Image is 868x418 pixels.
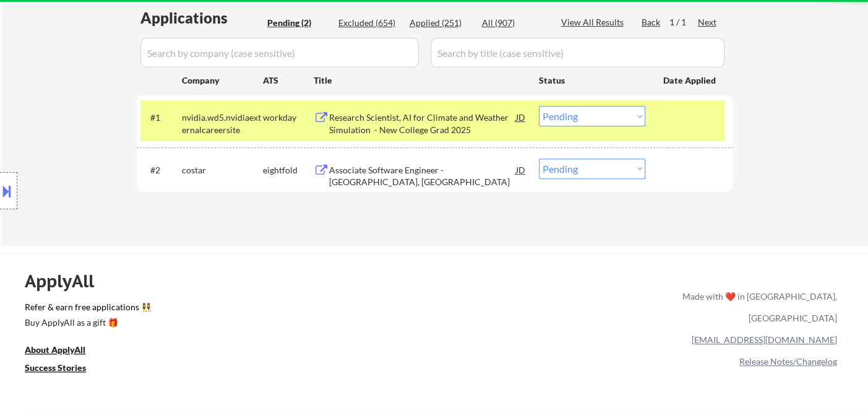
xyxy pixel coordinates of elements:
div: Company [182,74,263,87]
div: Next [698,16,718,28]
u: About ApplyAll [25,344,85,355]
div: Buy ApplyAll as a gift 🎁 [25,318,148,327]
div: eightfold [263,164,314,176]
a: Success Stories [25,361,103,377]
div: Pending (2) [267,17,329,29]
div: View All Results [561,16,627,28]
div: All (907) [482,17,544,29]
div: 1 / 1 [669,16,698,28]
u: Success Stories [25,362,86,373]
input: Search by company (case sensitive) [140,38,419,67]
div: Excluded (654) [338,17,400,29]
a: Buy ApplyAll as a gift 🎁 [25,316,148,331]
a: Release Notes/Changelog [739,356,837,367]
div: Status [539,69,645,91]
div: Title [314,74,527,87]
div: nvidia.wd5.nvidiaexternalcareersite [182,111,263,136]
div: Back [642,16,661,28]
div: costar [182,164,263,176]
div: Research Scientist, AI for Climate and Weather Simulation - New College Grad 2025 [329,111,516,136]
div: Applications [140,11,263,25]
a: About ApplyAll [25,343,103,359]
div: Made with ❤️ in [GEOGRAPHIC_DATA], [GEOGRAPHIC_DATA] [677,285,837,329]
div: JD [515,159,527,181]
input: Search by title (case sensitive) [431,38,724,67]
a: Refer & earn free applications 👯‍♀️ [25,303,424,316]
div: JD [515,106,527,128]
div: workday [263,111,314,124]
div: Applied (251) [410,17,471,29]
a: [EMAIL_ADDRESS][DOMAIN_NAME] [692,334,837,345]
div: ATS [263,74,314,87]
div: Date Applied [663,74,718,87]
div: Associate Software Engineer - [GEOGRAPHIC_DATA], [GEOGRAPHIC_DATA] [329,164,516,188]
